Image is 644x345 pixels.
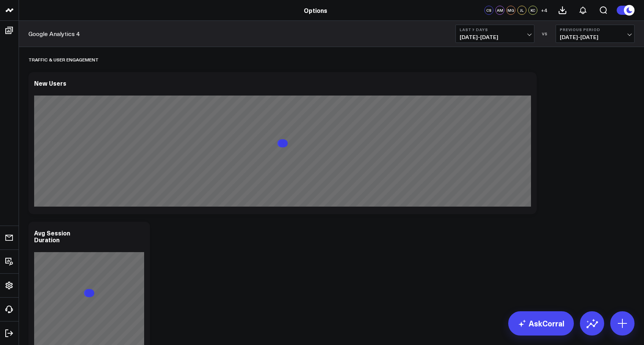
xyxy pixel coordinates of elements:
[560,27,630,32] b: Previous Period
[28,51,99,68] div: Traffic & User Engagement
[506,6,515,15] div: MG
[460,34,530,40] span: [DATE] - [DATE]
[508,311,574,336] a: AskCorral
[528,6,537,15] div: KC
[541,8,547,13] span: + 4
[560,34,630,40] span: [DATE] - [DATE]
[484,6,493,15] div: CS
[517,6,526,15] div: JL
[495,6,504,15] div: AM
[304,6,327,14] a: Options
[556,25,635,43] button: Previous Period[DATE]-[DATE]
[539,6,548,15] button: +4
[460,27,530,32] b: Last 7 Days
[538,31,552,36] div: VS
[456,25,534,43] button: Last 7 Days[DATE]-[DATE]
[34,79,66,87] div: New Users
[28,30,80,38] a: Google Analytics 4
[34,229,70,244] div: Avg Session Duration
